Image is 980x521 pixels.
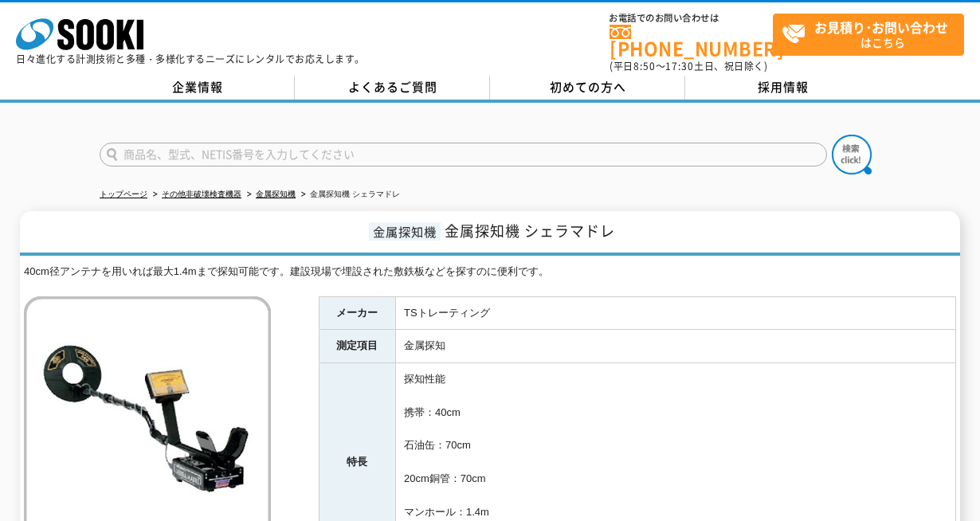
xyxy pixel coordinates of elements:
a: よくあるご質問 [295,76,490,100]
span: はこちら [782,14,963,54]
span: 初めての方へ [550,78,626,96]
li: 金属探知機 シェラマドレ [298,186,400,203]
img: btn_search.png [832,135,872,174]
div: 40cm径アンテナを用いれば最大1.4mまで探知可能です。建設現場で埋設された敷鉄板などを探すのに便利です。 [24,264,956,280]
td: 金属探知 [395,330,955,363]
span: 金属探知機 シェラマドレ [445,220,615,241]
a: 金属探知機 [256,190,296,198]
span: 17:30 [665,59,694,73]
span: お電話でのお問い合わせは [610,14,773,23]
a: 企業情報 [100,76,295,100]
a: 採用情報 [685,76,880,100]
a: トップページ [100,190,147,198]
a: お見積り･お問い合わせはこちら [773,14,964,56]
a: [PHONE_NUMBER] [610,25,773,57]
p: 日々進化する計測技術と多種・多様化するニーズにレンタルでお応えします。 [16,54,365,64]
a: 初めての方へ [490,76,685,100]
span: 8:50 [633,59,656,73]
a: その他非破壊検査機器 [162,190,241,198]
span: (平日 ～ 土日、祝日除く) [610,59,767,73]
input: 商品名、型式、NETIS番号を入力してください [100,143,827,166]
td: TSトレーティング [395,296,955,330]
th: 測定項目 [319,330,395,363]
th: メーカー [319,296,395,330]
span: 金属探知機 [369,222,441,241]
strong: お見積り･お問い合わせ [814,18,948,37]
